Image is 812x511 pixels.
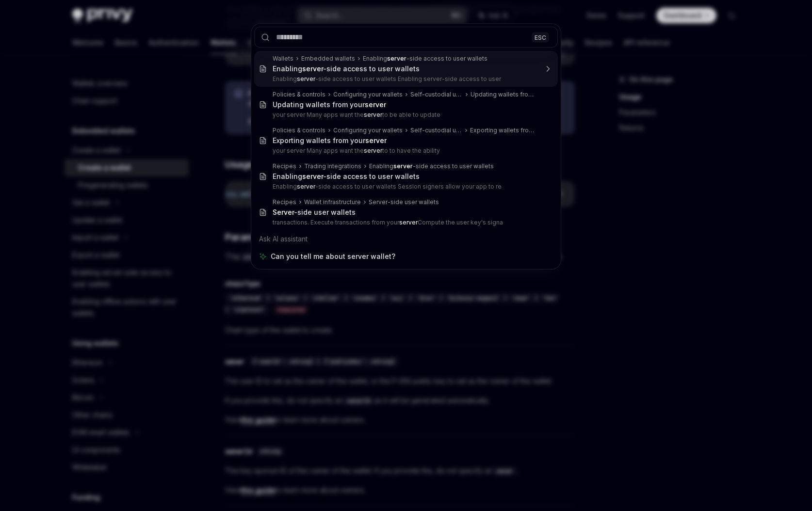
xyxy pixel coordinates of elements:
div: Policies & controls [273,91,325,98]
div: Enabling -side access to user wallets [273,64,420,73]
b: server [302,172,323,180]
div: Recipes [273,198,296,206]
div: Updating wallets from your server [471,91,537,98]
div: Embedded wallets [301,55,355,63]
b: Server [273,208,294,216]
p: your server Many apps want the to be able to update [273,111,537,119]
b: server [364,147,382,154]
div: Trading integrations [304,162,361,170]
div: Self-custodial user wallets [410,127,462,134]
div: Configuring your wallets [333,91,403,98]
div: Self-custodial user wallets [410,91,463,98]
div: Ask AI assistant [254,230,558,248]
div: Recipes [273,162,296,170]
div: Enabling -side access to user wallets [273,172,420,181]
b: server [297,183,315,190]
div: Exporting wallets from your server [470,127,537,134]
div: Configuring your wallets [333,127,403,134]
span: Can you tell me about server wallet? [271,252,395,261]
b: server [365,136,387,144]
b: server [302,64,323,73]
p: your server Many apps want the to to have the ability [273,147,537,155]
div: Server-side user wallets [369,198,439,206]
b: server [365,100,386,109]
div: Wallets [273,55,293,63]
div: Enabling -side access to user wallets [369,162,494,170]
div: Policies & controls [273,127,325,134]
p: Enabling -side access to user wallets Enabling server-side access to user [273,75,537,83]
div: -side user wallets [273,208,356,217]
b: server [387,55,406,62]
p: transactions. Execute transactions from your Compute the user key's signa [273,219,537,226]
b: server [297,75,315,82]
div: Exporting wallets from your [273,136,387,145]
div: Wallet infrastructure [304,198,361,206]
p: Enabling -side access to user wallets Session signers allow your app to re [273,183,537,191]
div: Updating wallets from your [273,100,386,109]
b: server [393,162,413,170]
div: ESC [532,32,549,42]
div: Enabling -side access to user wallets [363,55,487,63]
b: server [399,219,418,226]
b: server [364,111,382,118]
